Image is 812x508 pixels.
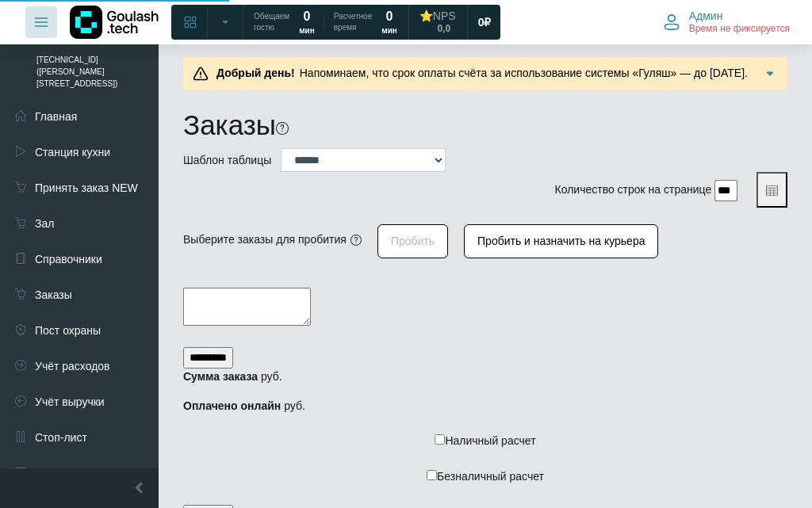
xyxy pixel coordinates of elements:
label: Наличный расчет [183,427,787,455]
span: 0 [478,15,485,29]
span: ₽ [484,15,491,29]
div: Выберите заказы для пробития [183,231,347,248]
span: мин [299,25,315,36]
a: ⭐NPS 0,0 [410,7,465,37]
span: 0,0 [437,23,450,36]
span: Напоминаем, что срок оплаты счёта за использование системы «Гуляш» — до [DATE]. Если вы уже произ... [212,67,761,113]
label: Безналичный расчет [183,463,787,491]
button: Пробить [377,224,448,258]
strong: Сумма заказа [183,370,258,383]
b: Добрый день! [216,67,295,79]
button: Админ Время не фиксируется [654,6,799,39]
span: Расчетное время [334,11,372,33]
strong: Оплачено онлайн [183,399,281,412]
i: Нужные заказы должны быть в статусе "готов" (если вы хотите пробить один заказ, то можно воспольз... [350,235,362,246]
span: Админ [689,9,723,23]
a: 0 ₽ [469,8,501,36]
img: Подробнее [762,66,778,82]
span: Обещаем гостю [254,11,289,33]
a: Обещаем гостю 0 мин Расчетное время 0 мин [244,8,407,36]
img: Логотип компании Goulash.tech [70,6,159,38]
span: Время не фиксируется [689,23,790,36]
img: Предупреждение [193,66,209,82]
label: Количество строк на странице [555,181,712,198]
i: На этой странице можно найти заказ, используя различные фильтры. Все пункты заполнять необязатель... [276,122,289,135]
p: руб. [183,369,787,385]
span: мин [381,25,397,36]
label: Шаблон таблицы [183,152,271,169]
input: Безналичный расчет [427,470,437,480]
strong: 0 [304,8,311,25]
h1: Заказы [183,109,276,142]
p: руб. [183,398,787,414]
button: Пробить и назначить на курьера [464,224,658,258]
strong: 0 [386,8,393,25]
div: ⭐ [419,9,456,23]
input: Наличный расчет [435,434,445,445]
span: NPS [433,10,456,22]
